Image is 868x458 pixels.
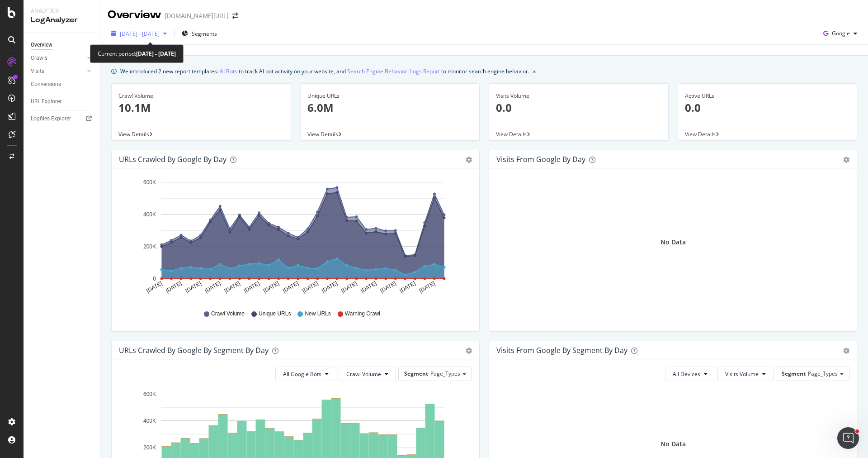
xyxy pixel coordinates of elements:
[143,445,156,451] text: 200K
[307,100,473,115] p: 6.0M
[321,280,339,294] text: [DATE]
[145,280,163,294] text: [DATE]
[108,7,161,23] div: Overview
[31,114,71,124] div: Logfiles Explorer
[496,155,585,164] div: Visits from Google by day
[165,11,229,20] div: [DOMAIN_NAME][URL]
[466,157,472,163] div: gear
[108,26,170,41] button: [DATE] - [DATE]
[307,92,473,100] div: Unique URLs
[418,280,436,294] text: [DATE]
[31,80,61,89] div: Conversions
[725,370,759,378] span: Visits Volume
[531,65,538,78] button: close banner
[820,26,861,41] button: Google
[496,92,661,100] div: Visits Volume
[98,48,176,59] div: Current period:
[305,310,330,318] span: New URLs
[496,346,627,355] div: Visits from Google By Segment By Day
[143,418,156,424] text: 400K
[404,370,428,377] span: Segment
[220,67,237,76] a: AI Bots
[192,30,217,38] span: Segments
[31,40,52,50] div: Overview
[223,280,241,294] text: [DATE]
[275,367,336,381] button: All Google Bots
[665,367,715,381] button: All Devices
[379,280,397,294] text: [DATE]
[832,29,850,37] span: Google
[496,100,661,115] p: 0.0
[345,310,380,318] span: Warning Crawl
[31,53,47,63] div: Crawls
[243,280,261,294] text: [DATE]
[685,100,850,115] p: 0.0
[339,367,396,381] button: Crawl Volume
[430,370,460,377] span: Page_Types
[232,13,238,19] div: arrow-right-arrow-left
[119,346,269,355] div: URLs Crawled by Google By Segment By Day
[301,280,319,294] text: [DATE]
[307,130,338,138] span: View Details
[120,30,160,38] span: [DATE] - [DATE]
[843,157,849,163] div: gear
[31,67,44,76] div: Visits
[283,370,321,378] span: All Google Bots
[282,280,300,294] text: [DATE]
[660,439,686,448] div: No Data
[685,92,850,100] div: Active URLs
[31,7,93,15] div: Analytics
[143,211,156,218] text: 400K
[165,280,183,294] text: [DATE]
[118,92,284,100] div: Crawl Volume
[31,80,94,89] a: Conversions
[111,67,857,76] div: info banner
[118,100,284,115] p: 10.1M
[808,370,838,377] span: Page_Types
[178,26,221,41] button: Segments
[347,67,440,76] a: Search Engine Behavior: Logs Report
[204,280,222,294] text: [DATE]
[717,367,774,381] button: Visits Volume
[673,370,700,378] span: All Devices
[119,155,226,164] div: URLs Crawled by Google by day
[31,97,94,106] a: URL Explorer
[782,370,806,377] span: Segment
[31,97,61,106] div: URL Explorer
[466,348,472,354] div: gear
[340,280,358,294] text: [DATE]
[262,280,280,294] text: [DATE]
[31,40,94,50] a: Overview
[118,130,149,138] span: View Details
[346,370,381,378] span: Crawl Volume
[843,348,849,354] div: gear
[31,15,93,25] div: LogAnalyzer
[399,280,417,294] text: [DATE]
[360,280,378,294] text: [DATE]
[143,179,156,186] text: 600K
[143,391,156,397] text: 600K
[120,67,529,76] div: We introduced 2 new report templates: to track AI bot activity on your website, and to monitor se...
[837,427,859,449] iframe: Intercom live chat
[136,50,176,57] b: [DATE] - [DATE]
[153,276,156,282] text: 0
[259,310,291,318] span: Unique URLs
[211,310,245,318] span: Crawl Volume
[31,67,85,76] a: Visits
[496,130,527,138] span: View Details
[31,114,94,124] a: Logfiles Explorer
[31,53,85,63] a: Crawls
[184,280,203,294] text: [DATE]
[143,243,156,250] text: 200K
[660,238,686,247] div: No Data
[119,176,472,301] svg: A chart.
[685,130,716,138] span: View Details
